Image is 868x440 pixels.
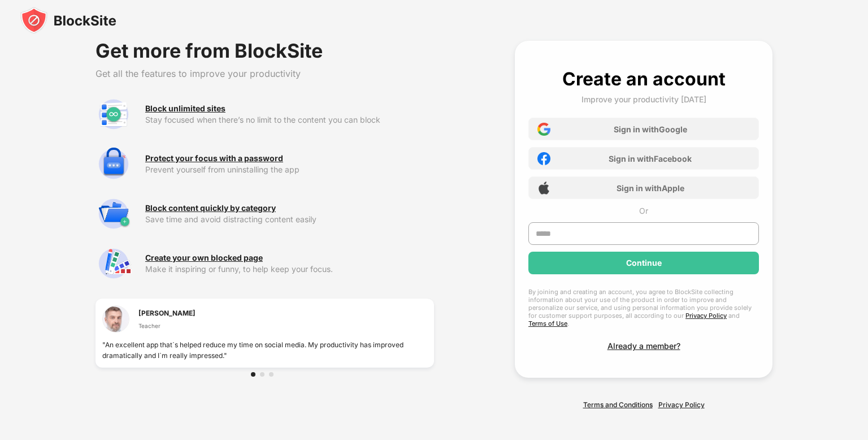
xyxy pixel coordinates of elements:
div: By joining and creating an account, you agree to BlockSite collecting information about your use ... [528,288,759,327]
div: Already a member? [607,341,680,351]
img: premium-unlimited-blocklist.svg [96,96,132,132]
div: Get all the features to improve your productivity [96,68,434,79]
div: Prevent yourself from uninstalling the app [145,165,434,174]
img: premium-customize-block-page.svg [96,245,132,282]
div: Stay focused when there’s no limit to the content you can block [145,115,434,124]
img: google-icon.png [537,123,550,136]
div: "An excellent app that`s helped reduce my time on social media. My productivity has improved dram... [102,339,427,361]
div: Create an account [562,68,726,90]
div: Get more from BlockSite [96,41,434,61]
div: [PERSON_NAME] [138,308,196,318]
div: Save time and avoid distracting content easily [145,215,434,224]
img: blocksite-icon-black.svg [20,7,116,34]
div: Block unlimited sites [145,104,225,113]
img: premium-password-protection.svg [96,146,132,182]
img: facebook-icon.png [537,152,550,165]
div: Protect your focus with a password [145,154,283,163]
a: Privacy Policy [658,400,705,409]
img: testimonial-1.jpg [102,305,129,333]
div: Sign in with Google [614,124,687,134]
div: Block content quickly by category [145,204,276,213]
img: premium-category.svg [96,196,132,232]
div: Or [639,206,648,215]
div: Improve your productivity [DATE] [581,94,706,104]
div: Sign in with Facebook [609,154,692,163]
div: Continue [626,258,662,268]
img: apple-icon.png [537,182,550,195]
a: Terms of Use [528,320,567,327]
a: Privacy Policy [685,312,727,320]
div: Teacher [138,321,196,330]
div: Sign in with Apple [617,183,684,193]
div: Create your own blocked page [145,253,263,262]
div: Make it inspiring or funny, to help keep your focus. [145,265,434,274]
a: Terms and Conditions [583,400,653,409]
